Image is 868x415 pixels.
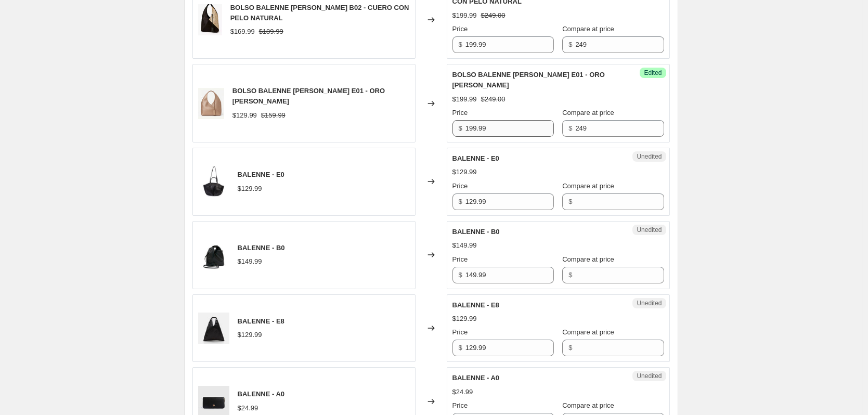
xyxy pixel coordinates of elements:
span: $249.00 [481,11,506,19]
span: BOLSO BALENNE [PERSON_NAME] E01 - ORO [PERSON_NAME] [232,87,385,105]
span: $199.99 [452,95,477,103]
span: BALENNE - A0 [238,390,285,398]
span: Edited [644,69,662,77]
span: Compare at price [562,109,614,116]
span: $ [568,198,572,205]
span: Price [452,401,468,409]
span: $ [459,271,462,279]
span: $129.99 [452,168,477,176]
span: BALENNE - E8 [238,317,284,325]
span: $129.99 [238,185,262,192]
span: BALENNE - E0 [238,171,284,178]
img: E0_80x.webp [198,313,229,344]
span: $24.99 [452,388,473,396]
span: BALENNE - E8 [452,301,499,309]
span: Price [452,25,468,33]
span: $189.99 [259,28,283,35]
span: Unedited [637,152,662,161]
span: Compare at price [562,328,614,336]
span: Price [452,328,468,336]
span: $129.99 [232,111,257,119]
span: BALENNE - A0 [452,374,500,382]
span: $24.99 [238,404,258,412]
span: $ [459,198,462,205]
img: B0_80x.webp [198,239,229,270]
img: BALENNE-E01-ORO-ROSA_4_80x.webp [198,88,224,119]
span: $ [459,124,462,132]
span: Unedited [637,299,662,307]
span: Price [452,255,468,263]
span: $ [459,41,462,48]
span: $149.99 [452,241,477,249]
span: $129.99 [452,315,477,322]
span: BALENNE - B0 [452,228,500,236]
span: $ [568,124,572,132]
span: $ [568,41,572,48]
span: $ [568,344,572,352]
span: Compare at price [562,182,614,190]
span: BALENNE - B0 [238,244,285,252]
span: Unedited [637,372,662,380]
span: $169.99 [230,28,255,35]
span: Compare at price [562,25,614,33]
span: BOLSO BALENNE [PERSON_NAME] E01 - ORO [PERSON_NAME] [452,71,605,89]
span: Price [452,182,468,190]
span: BOLSO BALENNE [PERSON_NAME] B02 - CUERO CON PELO NATURAL [230,4,409,22]
img: E1_80x.webp [198,166,229,197]
span: Unedited [637,226,662,234]
span: $249.00 [481,95,506,103]
img: balenne_b02_pelo_natural-3-9e42cb66685771db9817456284531632-640-0_80x.webp [198,4,222,35]
span: $149.99 [238,257,262,265]
span: BALENNE - E0 [452,154,499,162]
span: $159.99 [261,111,286,119]
span: $ [568,271,572,279]
span: $199.99 [452,11,477,19]
span: $ [459,344,462,352]
span: Price [452,109,468,116]
span: $129.99 [238,331,262,339]
span: Compare at price [562,401,614,409]
span: Compare at price [562,255,614,263]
